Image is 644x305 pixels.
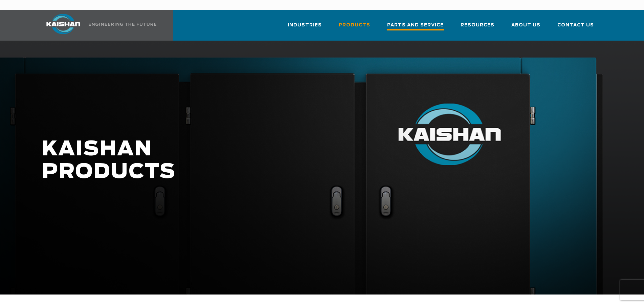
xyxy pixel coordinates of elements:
[557,21,594,29] span: Contact Us
[461,16,494,39] a: Resources
[557,16,594,39] a: Contact Us
[339,21,370,29] span: Products
[288,16,322,39] a: Industries
[288,21,322,29] span: Industries
[461,21,494,29] span: Resources
[38,14,89,34] img: kaishan logo
[89,23,156,26] img: Engineering the future
[511,21,540,29] span: About Us
[511,16,540,39] a: About Us
[387,21,444,30] span: Parts and Service
[387,16,444,41] a: Parts and Service
[38,10,158,41] a: Kaishan USA
[339,16,370,39] a: Products
[42,138,508,183] h1: KAISHAN PRODUCTS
